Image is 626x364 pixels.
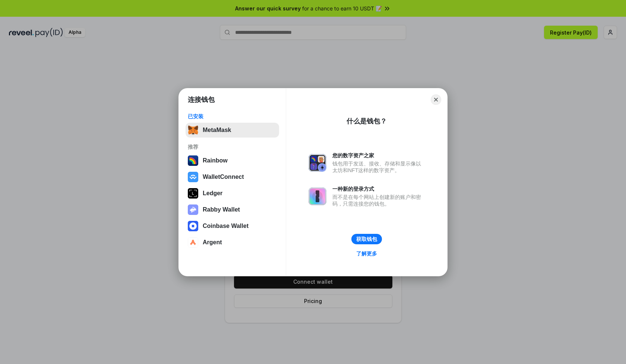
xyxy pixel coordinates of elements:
[356,236,377,242] div: 获取钱包
[188,95,215,104] h1: 连接钱包
[203,239,222,246] div: Argent
[332,186,425,192] div: 一种新的登录方式
[309,187,326,205] img: svg+xml,%3Csvg%20xmlns%3D%22http%3A%2F%2Fwww.w3.org%2F2000%2Fsvg%22%20fill%3D%22none%22%20viewBox...
[203,157,228,164] div: Rainbow
[186,219,279,233] button: Coinbase Wallet
[347,117,387,126] div: 什么是钱包？
[186,235,279,250] button: Argent
[351,234,382,244] button: 获取钱包
[332,194,425,207] div: 而不是在每个网站上创建新的账户和密码，只需连接您的钱包。
[186,153,279,168] button: Rainbow
[352,249,382,258] a: 了解更多
[332,160,425,174] div: 钱包用于发送、接收、存储和显示像以太坊和NFT这样的数字资产。
[188,204,198,215] img: svg+xml,%3Csvg%20xmlns%3D%22http%3A%2F%2Fwww.w3.org%2F2000%2Fsvg%22%20fill%3D%22none%22%20viewBox...
[188,113,277,120] div: 已安装
[186,202,279,217] button: Rabby Wallet
[188,188,198,199] img: svg+xml,%3Csvg%20xmlns%3D%22http%3A%2F%2Fwww.w3.org%2F2000%2Fsvg%22%20width%3D%2228%22%20height%3...
[186,123,279,138] button: MetaMask
[332,152,425,159] div: 您的数字资产之家
[186,186,279,201] button: Ledger
[188,144,277,150] div: 推荐
[309,154,326,172] img: svg+xml,%3Csvg%20xmlns%3D%22http%3A%2F%2Fwww.w3.org%2F2000%2Fsvg%22%20fill%3D%22none%22%20viewBox...
[188,155,198,166] img: svg+xml,%3Csvg%20width%3D%22120%22%20height%3D%22120%22%20viewBox%3D%220%200%20120%20120%22%20fil...
[188,237,198,248] img: svg+xml,%3Csvg%20width%3D%2228%22%20height%3D%2228%22%20viewBox%3D%220%200%2028%2028%22%20fill%3D...
[186,170,279,184] button: WalletConnect
[431,94,441,105] button: Close
[188,221,198,231] img: svg+xml,%3Csvg%20width%3D%2228%22%20height%3D%2228%22%20viewBox%3D%220%200%2028%2028%22%20fill%3D...
[203,223,249,229] div: Coinbase Wallet
[203,127,231,133] div: MetaMask
[356,250,377,257] div: 了解更多
[188,172,198,182] img: svg+xml,%3Csvg%20width%3D%2228%22%20height%3D%2228%22%20viewBox%3D%220%200%2028%2028%22%20fill%3D...
[203,206,240,213] div: Rabby Wallet
[188,125,198,135] img: svg+xml,%3Csvg%20fill%3D%22none%22%20height%3D%2233%22%20viewBox%3D%220%200%2035%2033%22%20width%...
[203,190,222,197] div: Ledger
[203,174,244,180] div: WalletConnect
